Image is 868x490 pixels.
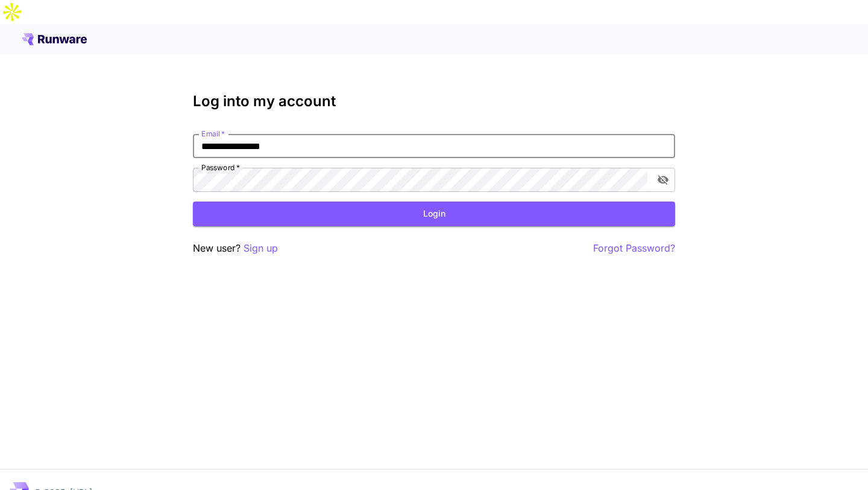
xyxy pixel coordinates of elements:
h3: Log into my account [193,93,675,110]
button: Sign up [244,241,278,256]
p: New user? [193,241,278,256]
label: Email [201,129,225,139]
button: toggle password visibility [652,169,674,191]
button: Login [193,202,675,226]
button: Forgot Password? [593,241,675,256]
label: Password [201,162,240,173]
